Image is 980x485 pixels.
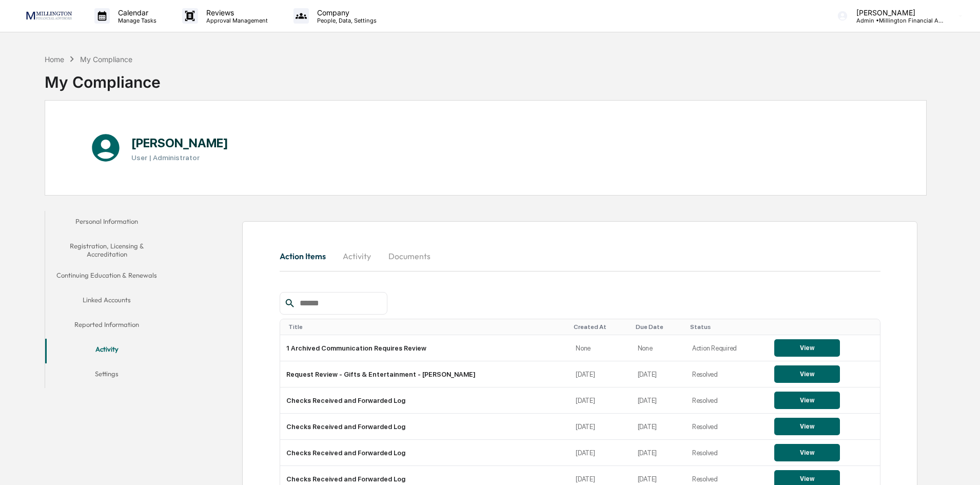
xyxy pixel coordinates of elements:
td: Resolved [686,440,768,466]
a: View [774,396,840,404]
div: Toggle SortBy [574,323,628,331]
div: My Compliance [45,65,161,91]
td: Action Required [686,335,768,361]
a: View [774,422,840,430]
button: Linked Accounts [45,289,168,314]
button: Action Items [280,244,334,268]
button: Personal Information [45,211,168,236]
td: None [570,335,632,361]
p: [PERSON_NAME] [848,8,944,17]
div: Toggle SortBy [636,323,682,331]
button: Activity [45,339,168,363]
button: View [774,444,840,461]
div: secondary tabs example [45,211,168,388]
button: View [774,339,840,357]
td: [DATE] [632,361,686,387]
td: Request Review - Gifts & Entertainment - [PERSON_NAME] [280,361,570,387]
td: Resolved [686,414,768,440]
h3: User | Administrator [131,153,228,162]
button: Documents [380,244,439,268]
iframe: Open customer support [947,451,975,479]
div: Toggle SortBy [690,323,764,331]
td: [DATE] [632,414,686,440]
div: Toggle SortBy [776,323,876,331]
td: [DATE] [570,387,632,414]
button: Reported Information [45,314,168,339]
button: Registration, Licensing & Accreditation [45,236,168,265]
a: View [774,449,840,456]
div: Home [45,55,64,64]
td: [DATE] [570,414,632,440]
p: Company [309,8,382,17]
td: [DATE] [570,361,632,387]
td: [DATE] [632,387,686,414]
button: View [774,365,840,383]
td: Checks Received and Forwarded Log [280,440,570,466]
td: Resolved [686,361,768,387]
button: Activity [334,244,380,268]
td: [DATE] [570,440,632,466]
td: None [632,335,686,361]
img: logo [25,10,74,22]
p: People, Data, Settings [309,17,382,24]
td: [DATE] [632,440,686,466]
p: Manage Tasks [110,17,162,24]
button: Settings [45,363,168,388]
p: Calendar [110,8,162,17]
div: My Compliance [80,55,132,64]
td: Resolved [686,387,768,414]
a: View [774,370,840,378]
p: Reviews [198,8,273,17]
button: View [774,418,840,435]
td: 1 Archived Communication Requires Review [280,335,570,361]
a: View [774,344,840,352]
td: Checks Received and Forwarded Log [280,387,570,414]
p: Approval Management [198,17,273,24]
h1: [PERSON_NAME] [131,135,228,150]
button: View [774,392,840,409]
div: secondary tabs example [280,244,880,268]
td: Checks Received and Forwarded Log [280,414,570,440]
p: Admin • Millington Financial Advisors, LLC [848,17,944,24]
button: Continuing Education & Renewals [45,265,168,289]
div: Toggle SortBy [288,323,565,331]
a: View [774,475,840,482]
